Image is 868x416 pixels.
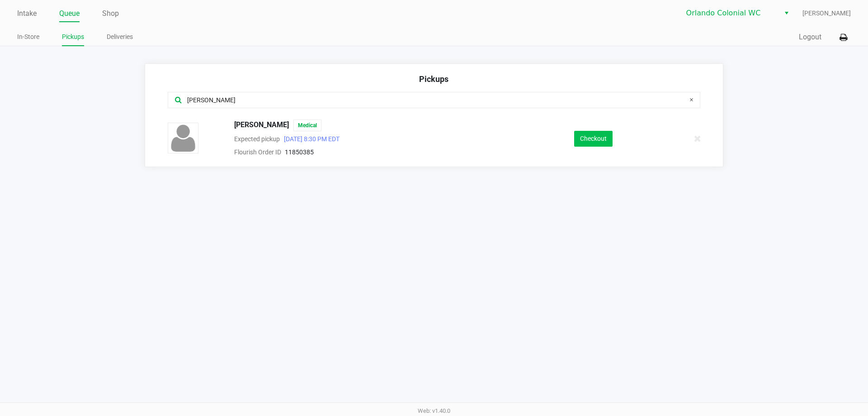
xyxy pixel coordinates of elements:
a: Pickups [62,31,84,43]
span: Web: v1.40.0 [418,407,450,414]
span: [PERSON_NAME] [802,9,851,18]
a: In-Store [17,31,39,43]
a: Deliveries [107,31,133,43]
button: Select [780,5,793,21]
span: Medical [293,120,321,131]
span: Flourish Order ID [234,148,281,156]
input: Search by Name or Order ID... [186,95,652,105]
button: Logout [799,32,821,43]
a: Shop [102,7,119,20]
button: Checkout [574,131,613,147]
span: Orlando Colonial WC [686,8,774,19]
a: Intake [17,7,37,20]
span: 11850385 [285,148,314,156]
span: [DATE] 8:30 PM EDT [280,135,340,143]
a: Queue [59,7,80,20]
span: Pickups [419,74,448,84]
span: [PERSON_NAME] [234,120,289,131]
span: Expected pickup [234,135,280,143]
